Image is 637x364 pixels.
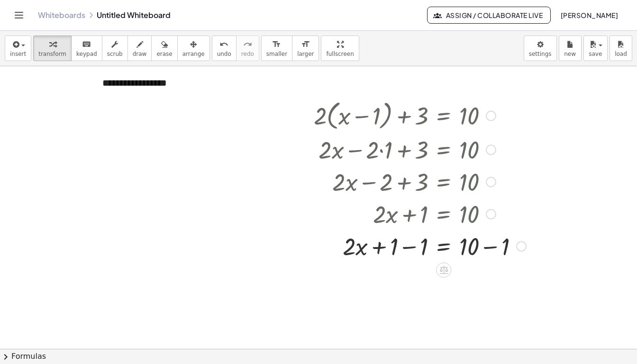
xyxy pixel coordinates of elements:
button: scrub [102,36,128,61]
span: undo [217,51,231,57]
button: fullscreen [321,36,359,61]
button: format_sizelarger [292,36,319,61]
span: load [615,51,627,57]
button: erase [151,36,177,61]
span: save [589,51,602,57]
span: insert [10,51,26,57]
i: redo [243,39,252,50]
i: format_size [301,39,310,50]
button: load [610,36,632,61]
button: [PERSON_NAME] [553,7,626,24]
button: format_sizesmaller [261,36,292,61]
span: smaller [266,51,287,57]
button: settings [524,36,557,61]
i: undo [219,39,228,50]
span: Assign / Collaborate Live [435,11,543,19]
button: arrange [177,36,210,61]
button: draw [127,36,152,61]
button: redoredo [236,36,259,61]
i: format_size [272,39,281,50]
span: erase [156,51,172,57]
span: transform [38,51,66,57]
button: Toggle navigation [11,8,27,23]
button: transform [33,36,72,61]
span: keypad [76,51,97,57]
button: keyboardkeypad [71,36,102,61]
span: scrub [107,51,123,57]
span: redo [241,51,254,57]
span: new [564,51,576,57]
div: Apply the same math to both sides of the equation [436,262,451,277]
button: save [583,36,608,61]
button: new [559,36,582,61]
span: draw [133,51,147,57]
span: fullscreen [326,51,354,57]
button: insert [5,36,31,61]
button: undoundo [212,36,237,61]
i: keyboard [82,39,91,50]
a: Whiteboards [38,10,85,20]
span: settings [529,51,552,57]
button: Assign / Collaborate Live [427,7,551,24]
span: arrange [182,51,205,57]
span: larger [297,51,314,57]
span: [PERSON_NAME] [560,11,618,19]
